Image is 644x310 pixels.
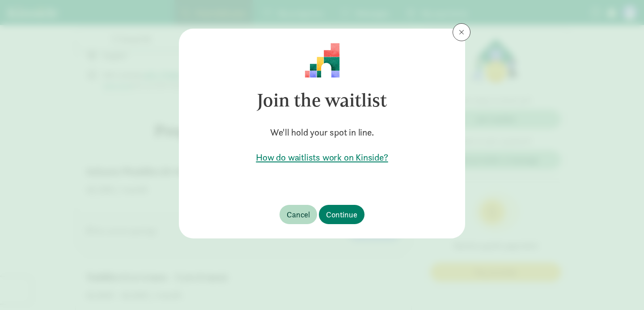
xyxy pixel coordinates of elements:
[287,208,310,221] span: Cancel
[193,151,451,164] a: How do waitlists work on Kinside?
[193,78,451,123] h3: Join the waitlist
[319,205,364,224] button: Continue
[326,208,357,221] span: Continue
[193,126,451,139] h5: We'll hold your spot in line.
[280,205,317,224] button: Cancel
